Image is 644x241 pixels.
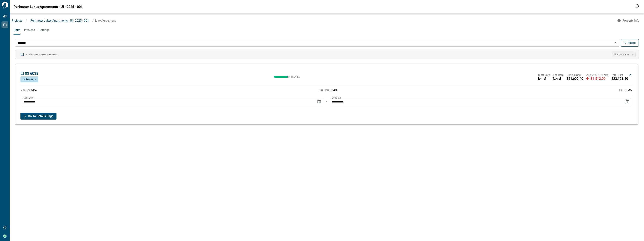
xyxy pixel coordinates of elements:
[615,17,642,24] button: Property Info
[619,88,632,91] span: Sq FT
[95,19,116,22] span: Live Agreement
[24,28,35,32] span: Invoices
[332,96,341,99] label: End Date
[611,73,628,77] span: Total Cost
[634,3,640,9] button: Open notification feed
[20,113,56,120] button: Go To Details Page
[611,77,628,81] span: $23,121.40
[591,77,606,81] span: $1,512.00
[567,77,583,81] span: $21,609.40
[613,40,618,45] button: Open
[30,19,89,22] span: Perimeter Lakes Apartments - UI - 2025 - 001
[10,18,615,23] nav: breadcrumb
[32,88,37,91] strong: 2x2
[538,77,550,81] span: [DATE]
[29,53,57,56] p: Select units to perform bulk actions
[12,19,22,22] a: Projects
[23,78,36,81] span: In Progress
[318,88,337,91] span: Floor Plan
[14,5,83,9] span: Perimeter Lakes Apartments - UI - 2025 - 001
[39,28,50,32] span: Settings
[538,73,550,77] span: Start Date
[19,67,634,82] div: 03 6038In Progress87.46%Start Date[DATE]End Date[DATE]Original Cost$21,609.40Approved Changes$1,5...
[553,77,563,81] span: [DATE]
[628,41,636,45] span: Filters
[291,75,302,78] span: 87.46 %
[326,99,328,104] p: –
[626,88,632,91] strong: 1000
[25,71,38,76] span: 03 6038
[567,73,583,77] span: Original Cost
[21,88,37,91] span: Unit Type
[10,26,644,35] div: base tabs
[622,19,639,23] span: Property Info
[331,88,337,91] strong: PLB1
[586,73,608,76] span: Approved Changes
[621,39,639,47] button: Filters
[553,73,563,77] span: End Date
[28,113,53,120] span: Go To Details Page
[14,28,20,32] span: Units
[23,96,33,99] label: Start Date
